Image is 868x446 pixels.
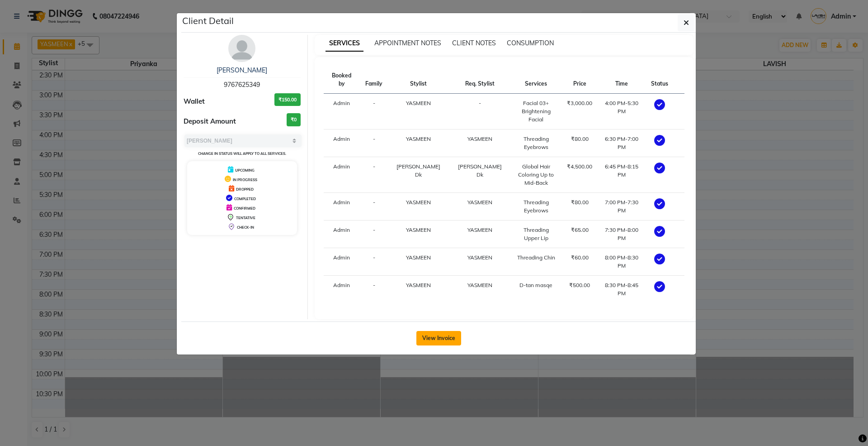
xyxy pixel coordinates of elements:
[228,35,255,62] img: avatar
[324,129,360,157] td: Admin
[184,116,236,127] span: Deposit Amount
[374,39,441,47] span: APPOINTMENT NOTES
[467,226,492,233] span: YASMEEN
[516,135,557,151] div: Threading Eyebrows
[516,99,557,124] div: Facial 03+ Brightening Facial
[458,163,502,178] span: [PERSON_NAME] Dk
[598,193,646,221] td: 7:00 PM-7:30 PM
[561,66,598,94] th: Price
[567,99,592,107] div: ₹3,000.00
[449,94,510,129] td: -
[516,163,557,187] div: Global Hair Coloring Up to Mid-Back
[324,221,360,248] td: Admin
[182,14,234,28] h5: Client Detail
[274,93,301,106] h3: ₹150.00
[324,94,360,129] td: Admin
[516,198,557,215] div: Threading Eyebrows
[598,157,646,193] td: 6:45 PM-8:15 PM
[325,35,363,52] span: SERVICES
[567,163,592,171] div: ₹4,500.00
[324,248,360,276] td: Admin
[449,66,510,94] th: Req. Stylist
[360,276,388,303] td: -
[237,225,254,230] span: CHECK-IN
[406,254,431,261] span: YASMEEN
[236,187,254,192] span: DROPPED
[598,129,646,157] td: 6:30 PM-7:00 PM
[360,193,388,221] td: -
[233,177,257,182] span: IN PROGRESS
[360,221,388,248] td: -
[598,94,646,129] td: 4:00 PM-5:30 PM
[516,254,557,262] div: Threading Chin
[360,66,388,94] th: Family
[567,226,592,234] div: ₹65.00
[287,113,301,126] h3: ₹0
[234,206,255,211] span: CONFIRMED
[236,216,255,220] span: TENTATIVE
[324,157,360,193] td: Admin
[324,66,360,94] th: Booked by
[452,39,496,47] span: CLIENT NOTES
[406,100,431,106] span: YASMEEN
[567,281,592,289] div: ₹500.00
[198,151,286,156] small: Change in status will apply to all services.
[235,168,255,173] span: UPCOMING
[360,157,388,193] td: -
[598,248,646,276] td: 8:00 PM-8:30 PM
[646,66,674,94] th: Status
[224,81,260,89] span: 9767625349
[598,276,646,303] td: 8:30 PM-8:45 PM
[567,198,592,206] div: ₹80.00
[324,276,360,303] td: Admin
[396,163,440,178] span: [PERSON_NAME] Dk
[507,39,554,47] span: CONSUMPTION
[388,66,449,94] th: Stylist
[467,199,492,206] span: YASMEEN
[406,282,431,288] span: YASMEEN
[567,135,592,143] div: ₹80.00
[406,226,431,233] span: YASMEEN
[406,199,431,206] span: YASMEEN
[516,226,557,242] div: Threading Upper Lip
[184,96,205,107] span: Wallet
[360,129,388,157] td: -
[516,281,557,289] div: D-tan masqe
[360,248,388,276] td: -
[467,282,492,288] span: YASMEEN
[416,331,461,345] button: View Invoice
[406,135,431,142] span: YASMEEN
[324,193,360,221] td: Admin
[598,66,646,94] th: Time
[467,254,492,261] span: YASMEEN
[217,66,267,74] a: [PERSON_NAME]
[567,254,592,262] div: ₹60.00
[598,221,646,248] td: 7:30 PM-8:00 PM
[234,197,256,201] span: COMPLETED
[510,66,562,94] th: Services
[467,135,492,142] span: YASMEEN
[360,94,388,129] td: -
